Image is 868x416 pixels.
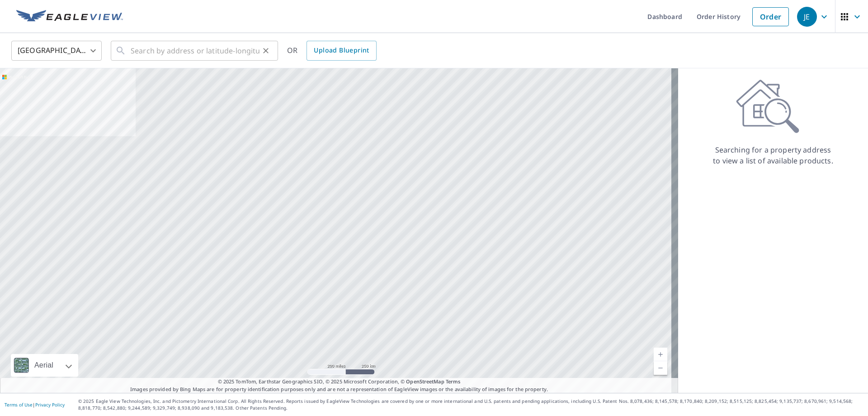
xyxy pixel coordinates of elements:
p: Searching for a property address to view a list of available products. [712,144,834,166]
a: Terms [446,378,461,385]
a: Order [752,7,789,26]
div: Aerial [11,354,78,377]
div: OR [287,41,377,61]
p: © 2025 Eagle View Technologies, Inc. and Pictometry International Corp. All Rights Reserved. Repo... [78,398,863,411]
div: [GEOGRAPHIC_DATA] [11,38,102,63]
a: Current Level 5, Zoom Out [654,361,667,375]
img: EV Logo [16,10,123,24]
a: Privacy Policy [35,402,65,408]
span: Upload Blueprint [314,45,369,56]
a: Upload Blueprint [307,41,376,61]
p: | [5,402,65,407]
div: Aerial [32,354,56,377]
a: Current Level 5, Zoom In [654,348,667,361]
a: Terms of Use [5,402,33,408]
div: JE [797,7,817,27]
a: OpenStreetMap [406,378,444,385]
input: Search by address or latitude-longitude [131,38,259,63]
button: Clear [259,44,272,57]
span: © 2025 TomTom, Earthstar Geographics SIO, © 2025 Microsoft Corporation, © [218,378,461,386]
